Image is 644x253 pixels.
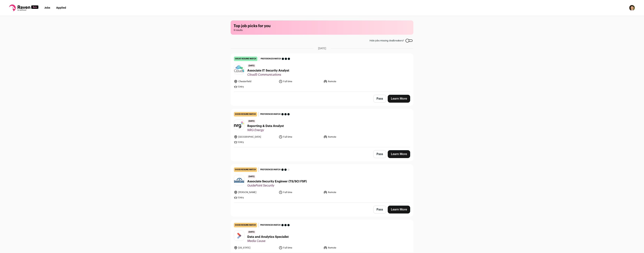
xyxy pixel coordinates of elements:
[260,168,281,172] span: Preferences match
[388,206,410,213] a: Learn More
[388,95,410,103] a: Learn More
[260,223,281,227] span: Preferences match
[231,54,413,92] a: great resume match Preferences match [DATE] Associate IT Security Analyst Cloud5 Communications C...
[247,124,284,128] span: Reporting & Data Analyst
[44,7,50,9] a: Jobs
[234,121,244,128] img: a223438fa88d467596a4191ff3cf74bc90fbacb1070ba2274ac0f1950c2da3e7.png
[629,5,635,11] button: Open dropdown
[279,246,321,250] li: Full time
[247,128,284,132] span: NRG Energy
[279,135,321,139] li: Full time
[279,80,321,83] li: Full time
[388,150,410,158] a: Learn More
[234,190,277,194] li: [PERSON_NAME]
[373,206,386,213] button: Pass
[234,29,410,32] span: 9 results
[231,220,413,253] a: good resume match Preferences match [DATE] Data and Analytics Specialist Media Cause [US_STATE] F...
[373,150,386,158] button: Pass
[234,231,244,241] img: 929f7e17a52b74f09eee9cfd03edea2b98efa692d747e1fbb8cf634247277444.jpg
[629,5,635,11] img: 19540706-medium_jpg
[247,73,289,77] span: Cloud5 Communications
[234,246,277,250] li: [US_STATE]
[323,80,366,83] li: Remote
[231,109,413,147] a: good resume match Preferences match [DATE] Reporting & Data Analyst NRG Energy [GEOGRAPHIC_DATA] ...
[247,64,256,68] span: [DATE]
[247,230,256,234] span: [DATE]
[56,7,66,9] a: Applied
[234,80,277,83] li: Chesterfield
[234,64,244,74] img: e16e53f222f8995d6660689f9a656d0975053054bacacf0b9b5b41287154a63b.jpg
[323,190,366,194] li: Remote
[231,164,413,202] a: good resume match Preferences match [DATE] Associate Security Engineer (TS/SCI FSP) GuidePoint Se...
[234,57,257,61] div: great resume match
[234,167,257,172] div: good resume match
[234,135,277,139] li: [GEOGRAPHIC_DATA]
[234,112,257,116] div: good resume match
[234,196,277,199] li: Entry
[234,85,277,89] li: Entry
[247,179,307,184] span: Associate Security Engineer (TS/SCI FSP)
[373,95,386,103] button: Pass
[234,23,410,29] h1: Top job picks for you
[247,68,289,73] span: Associate IT Security Analyst
[261,57,281,61] span: Preferences match
[323,135,366,139] li: Remote
[279,190,321,194] li: Full time
[234,175,244,185] img: 428407bc11947b89f56d88e2e8a81c53ee0ddf222d697ed49148a432566a73b3.jpg
[247,239,289,243] span: Media Cause
[247,184,307,187] span: GuidePoint Security
[260,112,281,116] span: Preferences match
[318,47,326,50] span: [DATE]
[234,223,257,227] div: good resume match
[247,119,256,123] span: [DATE]
[323,246,366,250] li: Remote
[370,39,404,42] span: Hide jobs missing dealbreakers?
[247,175,256,178] span: [DATE]
[234,140,277,144] li: Entry
[247,235,289,239] span: Data and Analytics Specialist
